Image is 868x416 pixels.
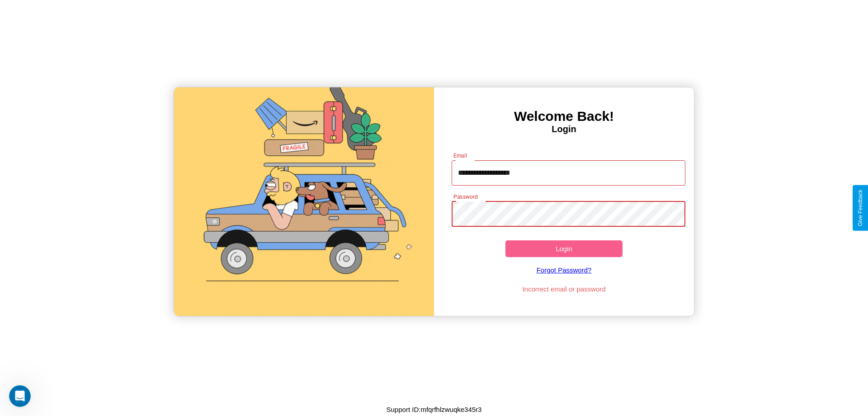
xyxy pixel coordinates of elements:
h4: Login [434,124,694,134]
h3: Welcome Back! [434,109,694,124]
div: Give Feedback [857,190,863,226]
a: Forgot Password? [447,257,681,283]
p: Incorrect email or password [447,283,681,295]
p: Support ID: mfqrfhlzwuqke345r3 [387,403,482,416]
label: Email [453,152,467,159]
label: Password [453,193,477,201]
button: Login [505,240,623,257]
iframe: Intercom live chat [9,385,31,407]
img: gif [174,87,434,316]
